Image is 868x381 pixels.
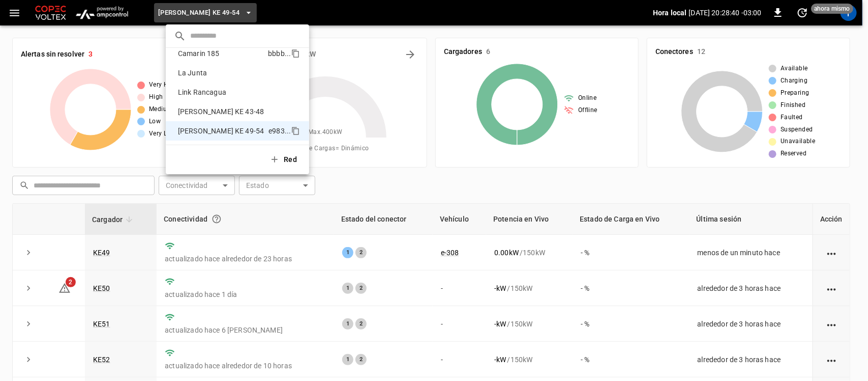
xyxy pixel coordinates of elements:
div: copy [290,47,302,60]
div: copy [290,125,302,137]
p: Link Rancagua [174,87,270,97]
p: Camarin 185 [174,48,268,59]
p: La Junta [174,68,270,78]
p: [PERSON_NAME] KE 43-48 [174,106,268,117]
p: [PERSON_NAME] KE 49-54 [174,126,268,136]
button: Red [263,149,305,170]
